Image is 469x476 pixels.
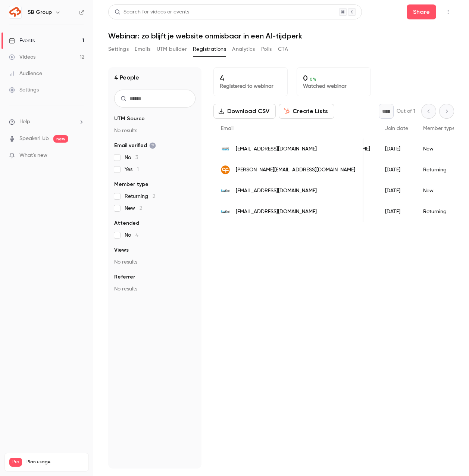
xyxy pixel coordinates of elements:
[221,126,234,131] span: Email
[9,118,84,126] li: help-dropdown-opener
[220,74,281,83] p: 4
[135,43,150,55] button: Emails
[303,83,365,90] p: Watched webinar
[140,206,142,211] span: 2
[236,166,355,174] span: [PERSON_NAME][EMAIL_ADDRESS][DOMAIN_NAME]
[19,152,47,159] span: What's new
[310,77,316,82] span: 0 %
[108,43,129,55] button: Settings
[378,180,416,201] div: [DATE]
[221,207,230,216] img: provlot.nl
[115,8,189,16] div: Search for videos or events
[397,108,415,115] p: Out of 1
[135,155,138,160] span: 3
[416,201,463,222] div: Returning
[220,83,281,90] p: Registered to webinar
[125,231,138,239] span: No
[423,126,455,131] span: Member type
[28,9,52,16] h6: SB Group
[221,186,230,195] img: provlot.nl
[378,201,416,222] div: [DATE]
[114,181,148,188] span: Member type
[114,115,145,122] span: UTM Source
[279,104,334,119] button: Create Lists
[9,70,42,77] div: Audience
[114,115,196,293] section: facet-groups
[416,139,463,159] div: New
[236,145,317,153] span: [EMAIL_ADDRESS][DOMAIN_NAME]
[416,180,463,201] div: New
[213,104,276,119] button: Download CSV
[114,73,139,82] h1: 4 People
[236,187,317,195] span: [EMAIL_ADDRESS][DOMAIN_NAME]
[193,43,226,55] button: Registrations
[9,37,35,44] div: Events
[114,142,156,149] span: Email verified
[26,459,84,465] span: Plan usage
[114,127,196,134] p: No results
[157,43,187,55] button: UTM builder
[137,167,139,172] span: 1
[9,6,21,18] img: SB Group
[278,43,288,55] button: CTA
[261,43,272,55] button: Polls
[114,285,196,293] p: No results
[407,4,436,19] button: Share
[75,152,84,159] iframe: Noticeable Trigger
[19,135,49,143] a: SpeakerHub
[125,166,139,173] span: Yes
[114,246,129,254] span: Views
[232,43,255,55] button: Analytics
[114,258,196,266] p: No results
[108,31,454,40] h1: Webinar: zo blijft je website onmisbaar in een AI-tijdperk
[303,74,365,83] p: 0
[125,193,155,200] span: Returning
[9,53,35,61] div: Videos
[114,273,135,281] span: Referrer
[135,233,138,238] span: 4
[125,205,142,212] span: New
[53,135,68,143] span: new
[125,154,138,161] span: No
[236,208,317,216] span: [EMAIL_ADDRESS][DOMAIN_NAME]
[416,159,463,180] div: Returning
[19,118,30,126] span: Help
[153,194,155,199] span: 2
[114,220,139,227] span: Attended
[378,159,416,180] div: [DATE]
[378,139,416,159] div: [DATE]
[221,165,230,174] img: ncfs.nl
[221,144,230,153] img: handjehelpen.nl
[9,458,22,467] span: Pro
[385,126,408,131] span: Join date
[9,86,39,94] div: Settings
